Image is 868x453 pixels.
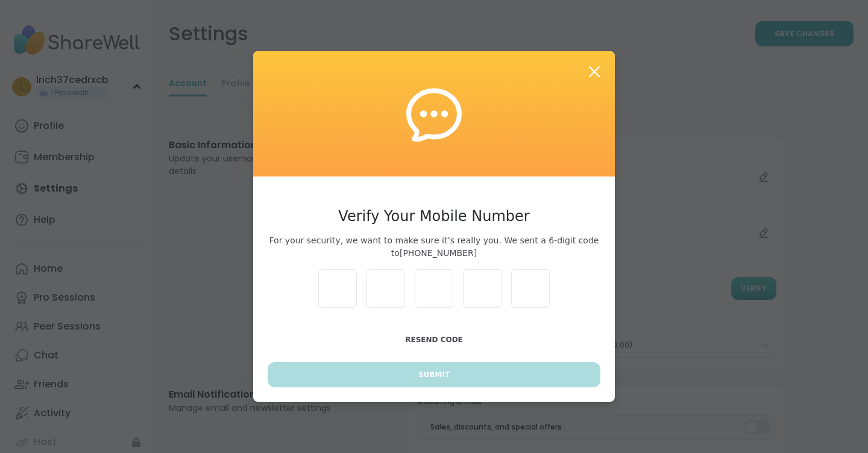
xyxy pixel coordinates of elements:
button: Submit [268,362,600,387]
h3: Verify Your Mobile Number [268,205,600,227]
span: Resend Code [405,336,463,344]
span: Submit [418,369,450,380]
span: For your security, we want to make sure it’s really you. We sent a 6-digit code to [PHONE_NUMBER] [268,234,600,260]
button: Resend Code [268,327,600,352]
